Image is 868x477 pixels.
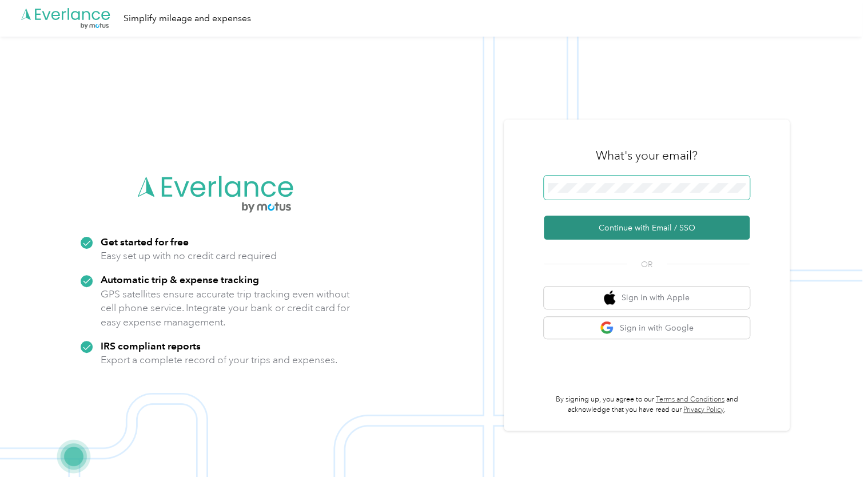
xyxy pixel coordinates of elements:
img: apple logo [604,291,615,305]
strong: Get started for free [101,236,189,248]
button: apple logoSign in with Apple [544,287,750,309]
a: Terms and Conditions [656,395,724,404]
p: GPS satellites ensure accurate trip tracking even without cell phone service. Integrate your bank... [101,287,351,329]
h3: What's your email? [596,148,698,164]
a: Privacy Policy [683,406,724,414]
button: Continue with Email / SSO [544,216,750,240]
p: Easy set up with no credit card required [101,249,277,263]
p: By signing up, you agree to our and acknowledge that you have read our . [544,395,750,415]
div: Simplify mileage and expenses [124,11,251,26]
button: google logoSign in with Google [544,317,750,339]
strong: IRS compliant reports [101,340,201,352]
img: google logo [600,321,614,335]
strong: Automatic trip & expense tracking [101,273,259,285]
span: OR [627,259,667,271]
p: Export a complete record of your trips and expenses. [101,353,337,367]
